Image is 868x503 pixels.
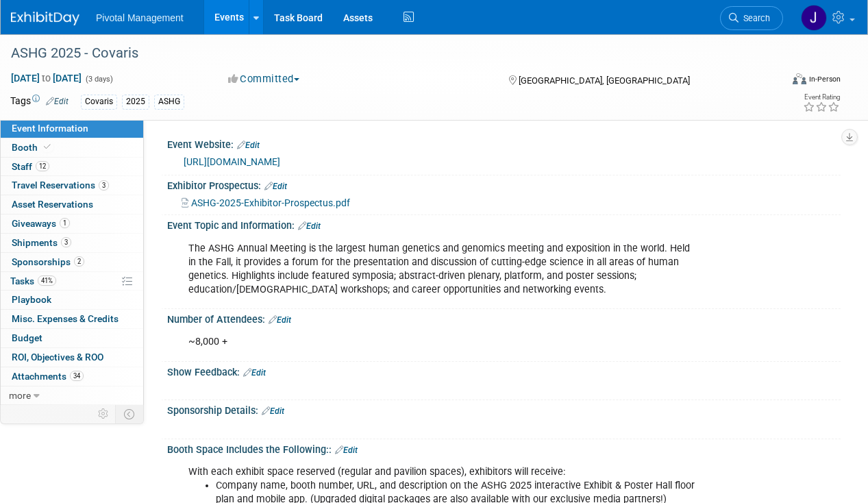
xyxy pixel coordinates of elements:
td: Tags [10,94,69,110]
a: Shipments3 [1,234,143,252]
div: Covaris [81,95,117,109]
a: Travel Reservations3 [1,176,143,195]
div: Event Format [719,71,841,92]
span: Tasks [10,275,56,286]
span: Search [739,13,770,23]
td: Personalize Event Tab Strip [92,405,116,423]
span: 2 [74,256,84,267]
td: Toggle Event Tabs [116,405,144,423]
div: In-Person [808,74,841,84]
div: Event Rating [803,94,840,101]
a: Misc. Expenses & Credits [1,310,143,328]
img: ExhibitDay [11,12,79,25]
a: Edit [237,140,260,150]
div: Sponsorship Details: [167,400,841,418]
span: 41% [38,275,56,286]
div: ASHG [154,95,184,109]
a: Edit [298,221,321,231]
span: Misc. Expenses & Credits [12,313,119,324]
span: Booth [12,142,53,153]
a: ASHG-2025-Exhibitor-Prospectus.pdf [182,197,350,208]
a: [URL][DOMAIN_NAME] [184,156,280,167]
span: 34 [70,371,84,381]
span: Budget [12,332,42,343]
img: Jessica Gatton [801,5,827,31]
span: [GEOGRAPHIC_DATA], [GEOGRAPHIC_DATA] [519,75,690,86]
a: Budget [1,329,143,347]
div: The ASHG Annual Meeting is the largest human genetics and genomics meeting and exposition in the ... [179,235,708,304]
span: 12 [36,161,49,171]
span: more [9,390,31,401]
a: Attachments34 [1,367,143,386]
span: 3 [61,237,71,247]
a: Staff12 [1,158,143,176]
a: Edit [262,406,284,416]
a: more [1,387,143,405]
span: Event Information [12,123,88,134]
div: Number of Attendees: [167,309,841,327]
div: Event Website: [167,134,841,152]
span: [DATE] [DATE] [10,72,82,84]
a: Booth [1,138,143,157]
a: Search [720,6,783,30]
a: ROI, Objectives & ROO [1,348,143,367]
a: Edit [46,97,69,106]
div: ~8,000 + [179,328,708,356]
img: Format-Inperson.png [793,73,806,84]
a: Event Information [1,119,143,138]
span: Sponsorships [12,256,84,267]
a: Edit [269,315,291,325]
span: Giveaways [12,218,70,229]
span: ROI, Objectives & ROO [12,352,103,363]
div: 2025 [122,95,149,109]
div: ASHG 2025 - Covaris [6,41,770,66]
span: Attachments [12,371,84,382]
span: Staff [12,161,49,172]
span: ASHG-2025-Exhibitor-Prospectus.pdf [191,197,350,208]
span: Travel Reservations [12,180,109,191]
span: 3 [99,180,109,191]
a: Playbook [1,291,143,309]
span: 1 [60,218,70,228]
i: Booth reservation complete [44,143,51,151]
span: (3 days) [84,75,113,84]
span: to [40,73,53,84]
span: Playbook [12,294,51,305]
button: Committed [223,72,305,86]
div: Booth Space Includes the Following:: [167,439,841,457]
a: Sponsorships2 [1,253,143,271]
a: Asset Reservations [1,195,143,214]
span: Pivotal Management [96,12,184,23]
a: Tasks41% [1,272,143,291]
div: Exhibitor Prospectus: [167,175,841,193]
div: Event Topic and Information: [167,215,841,233]
span: Shipments [12,237,71,248]
span: Asset Reservations [12,199,93,210]
div: Show Feedback: [167,362,841,380]
a: Edit [335,445,358,455]
a: Giveaways1 [1,214,143,233]
a: Edit [264,182,287,191]
a: Edit [243,368,266,378]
